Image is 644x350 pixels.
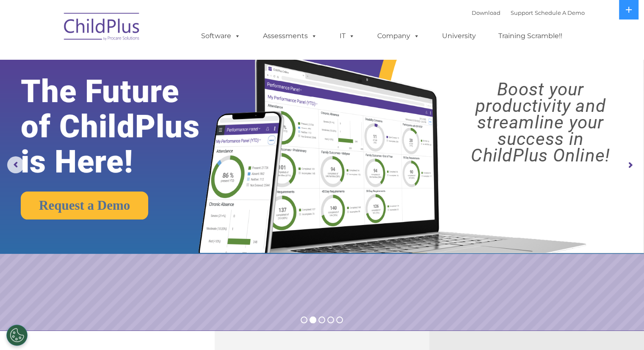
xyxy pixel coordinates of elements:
rs-layer: The Future of ChildPlus is Here! [21,74,227,179]
span: Phone number [118,91,154,97]
span: Last name [118,56,144,62]
a: Schedule A Demo [535,9,585,16]
img: ChildPlus by Procare Solutions [60,7,144,49]
a: IT [331,28,363,44]
a: Support [511,9,533,16]
a: Training Scramble!! [490,28,571,44]
a: University [434,28,484,44]
a: Request a Demo [21,192,148,219]
a: Software [193,28,249,44]
rs-layer: Boost your productivity and streamline your success in ChildPlus Online! [445,81,636,164]
a: Download [472,9,500,16]
a: Company [369,28,428,44]
a: Assessments [254,28,326,44]
font: | [472,9,585,16]
button: Cookies Settings [6,325,28,346]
